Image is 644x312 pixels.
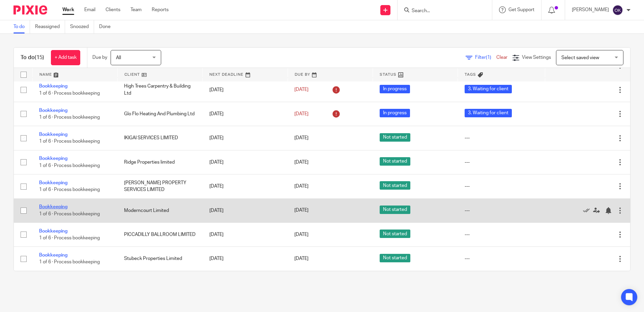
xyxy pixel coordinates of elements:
[475,55,496,60] span: Filter
[39,205,67,209] a: Bookkeeping
[465,73,476,76] span: Tags
[39,108,67,113] a: Bookkeeping
[116,55,121,60] span: All
[380,85,410,93] span: In progress
[35,20,65,33] a: Reassigned
[203,78,288,102] td: [DATE]
[380,109,410,117] span: In progress
[294,112,309,116] span: [DATE]
[508,7,534,12] span: Get Support
[203,222,288,246] td: [DATE]
[106,6,120,13] a: Clients
[294,87,309,92] span: [DATE]
[380,254,410,262] span: Not started
[39,212,100,216] span: 1 of 6 · Process bookkeeping
[39,156,67,161] a: Bookkeeping
[39,115,100,120] span: 1 of 6 · Process bookkeeping
[465,135,538,141] div: ---
[51,50,80,65] a: + Add task
[612,5,623,16] img: svg%3E
[465,207,538,214] div: ---
[130,6,142,13] a: Team
[39,84,67,89] a: Bookkeeping
[465,231,538,238] div: ---
[465,255,538,262] div: ---
[70,20,94,33] a: Snoozed
[117,78,202,102] td: High Trees Carpentry & Building Ltd
[561,55,599,60] span: Select saved view
[380,230,410,238] span: Not started
[13,5,47,15] img: Pixie
[294,232,309,237] span: [DATE]
[117,174,202,198] td: [PERSON_NAME] PROPERTY SERVICES LIMITED
[39,139,100,144] span: 1 of 6 · Process bookkeeping
[294,257,309,261] span: [DATE]
[294,136,309,140] span: [DATE]
[39,253,67,258] a: Bookkeeping
[21,54,44,61] h1: To do
[117,198,202,222] td: Moderncourt Limited
[380,133,410,142] span: Not started
[294,208,309,213] span: [DATE]
[465,85,512,93] span: 3. Waiting for client
[35,55,44,60] span: (15)
[117,222,202,246] td: PICCADILLY BALLROOM LIMITED
[380,157,410,166] span: Not started
[465,159,538,166] div: ---
[62,6,74,13] a: Work
[203,174,288,198] td: [DATE]
[380,206,410,214] span: Not started
[152,6,169,13] a: Reports
[84,6,95,13] a: Email
[39,163,100,168] span: 1 of 6 · Process bookkeeping
[117,247,202,271] td: Stubeck Properties Limited
[92,54,107,61] p: Due by
[39,229,67,234] a: Bookkeeping
[496,55,507,60] a: Clear
[13,20,30,33] a: To do
[39,187,100,192] span: 1 of 6 · Process bookkeeping
[203,198,288,222] td: [DATE]
[411,8,472,14] input: Search
[117,126,202,150] td: IKIGAI SERVICES LIMITED
[203,102,288,126] td: [DATE]
[39,181,67,185] a: Bookkeeping
[294,160,309,165] span: [DATE]
[583,207,593,214] a: Mark as done
[522,55,551,60] span: View Settings
[380,181,410,190] span: Not started
[572,6,609,13] p: [PERSON_NAME]
[39,132,67,137] a: Bookkeeping
[39,236,100,240] span: 1 of 6 · Process bookkeeping
[465,109,512,117] span: 3. Waiting for client
[203,126,288,150] td: [DATE]
[99,20,116,33] a: Done
[117,150,202,174] td: Ridge Properties limited
[117,102,202,126] td: Glo Flo Heating And Plumbing Ltd
[294,184,309,189] span: [DATE]
[39,91,100,96] span: 1 of 6 · Process bookkeeping
[203,247,288,271] td: [DATE]
[203,150,288,174] td: [DATE]
[486,55,491,60] span: (1)
[465,183,538,190] div: ---
[39,260,100,265] span: 1 of 6 · Process bookkeeping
